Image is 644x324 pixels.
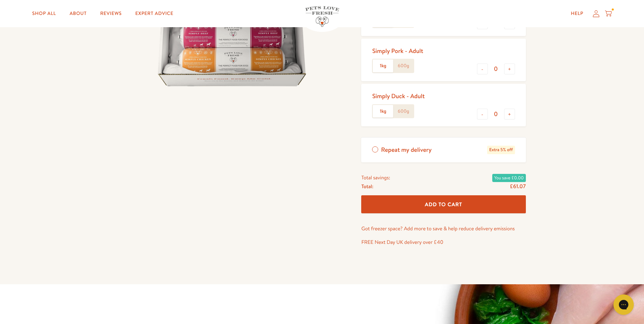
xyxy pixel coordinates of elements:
label: 1kg [373,59,393,72]
span: Extra 5% off [487,146,515,154]
a: Help [565,7,589,20]
div: Simply Pork - Adult [372,47,423,55]
div: Simply Duck - Adult [372,92,425,100]
span: Total savings: [361,173,390,182]
span: Add To Cart [425,201,462,208]
button: + [504,64,515,74]
button: - [477,109,488,120]
button: + [504,109,515,120]
span: You save £0.00 [492,174,526,182]
span: £61.07 [510,183,526,190]
p: FREE Next Day UK delivery over £40 [361,238,526,247]
iframe: Gorgias live chat messenger [610,292,637,317]
span: Repeat my delivery [381,146,431,154]
button: - [477,64,488,74]
button: Add To Cart [361,195,526,213]
p: Got freezer space? Add more to save & help reduce delivery emissions [361,224,526,233]
label: 600g [393,59,413,72]
a: Reviews [95,7,127,20]
a: Shop All [27,7,61,20]
a: About [64,7,92,20]
label: 1kg [373,105,393,118]
a: Expert Advice [130,7,179,20]
img: Pets Love Fresh [305,6,339,27]
span: Total: [361,182,373,191]
label: 600g [393,105,413,118]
